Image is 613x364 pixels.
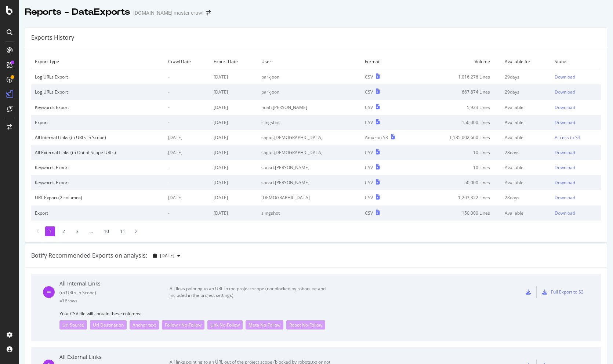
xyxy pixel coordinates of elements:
div: CSV [365,210,373,216]
div: Download [555,74,575,80]
li: 10 [100,226,113,236]
td: - [164,175,210,190]
div: ( to URLs in Scope ) [59,290,170,296]
div: CSV [365,74,373,80]
div: Exports History [31,33,74,42]
td: - [164,115,210,130]
td: 50,000 Lines [418,175,501,190]
div: All External Links [59,353,170,361]
td: - [164,69,210,85]
li: 11 [116,226,129,236]
td: parkjoon [258,69,361,85]
td: 667,874 Lines [418,84,501,99]
a: Download [555,149,597,156]
div: Access to S3 [555,134,580,141]
div: CSV [365,119,373,125]
td: [DATE] [210,205,258,221]
td: - [164,84,210,99]
div: Keywords Export [35,164,161,171]
div: Robot No-Follow [286,320,325,330]
div: CSV [365,149,373,156]
div: Download [555,89,575,95]
td: Available for [501,54,551,69]
li: 2 [59,226,69,236]
div: Keywords Export [35,179,161,186]
td: 10 Lines [418,145,501,160]
td: [DATE] [210,175,258,190]
div: Anchor text [130,320,159,330]
a: Download [555,179,597,186]
td: saosri.[PERSON_NAME] [258,160,361,175]
div: Log URLs Export [35,89,161,95]
td: noah.[PERSON_NAME] [258,100,361,115]
div: Available [505,210,547,216]
div: Link No-Follow [207,320,243,330]
td: Export Date [210,54,258,69]
td: - [164,205,210,221]
td: - [164,100,210,115]
div: Download [555,194,575,201]
td: [DATE] [164,130,210,145]
td: [DATE] [210,115,258,130]
div: Available [505,179,547,186]
td: saosri.[PERSON_NAME] [258,175,361,190]
div: [DOMAIN_NAME] master crawl [133,9,203,17]
div: Available [505,104,547,110]
td: [DATE] [210,84,258,99]
div: csv-export [526,290,531,295]
div: arrow-right-arrow-left [206,10,211,15]
td: User [258,54,361,69]
td: [DATE] [210,160,258,175]
div: CSV [365,164,373,171]
a: Download [555,119,597,125]
div: Available [505,164,547,171]
td: parkjoon [258,84,361,99]
td: - [164,160,210,175]
td: [DATE] [164,190,210,205]
div: Download [555,104,575,110]
div: Download [555,179,575,186]
div: All Internal Links [59,280,170,287]
td: 28 days [501,145,551,160]
div: Download [555,149,575,156]
td: [DEMOGRAPHIC_DATA] [258,190,361,205]
div: Botify Recommended Exports on analysis: [31,251,147,260]
td: [DATE] [164,145,210,160]
a: Access to S3 [555,134,597,141]
a: Download [555,194,597,201]
td: 29 days [501,84,551,99]
div: Download [555,119,575,125]
div: Export [35,210,161,216]
td: Export Type [31,54,164,69]
div: Full Export to S3 [551,289,584,295]
div: All links pointing to an URL in the project scope (not blocked by robots.txt and included in the ... [170,285,335,299]
div: Log URLs Export [35,74,161,80]
span: 2025 Sep. 29th [160,252,174,259]
td: Format [361,54,418,69]
td: 1,185,002,660 Lines [418,130,501,145]
td: Status [551,54,601,69]
td: [DATE] [210,69,258,85]
iframe: Intercom live chat [588,339,606,357]
td: [DATE] [210,100,258,115]
td: [DATE] [210,130,258,145]
div: Url Destination [90,320,127,330]
a: Download [555,104,597,110]
div: All External Links (to Out of Scope URLs) [35,149,161,156]
span: Your CSV file will contain these columns: [59,310,589,317]
td: 5,923 Lines [418,100,501,115]
td: [DATE] [210,190,258,205]
div: Amazon S3 [365,134,388,141]
div: Available [505,119,547,125]
td: 150,000 Lines [418,115,501,130]
a: Download [555,210,597,216]
button: [DATE] [150,250,183,262]
div: Meta No-Follow [246,320,283,330]
a: Download [555,89,597,95]
div: Reports - DataExports [25,6,130,18]
td: 1,016,276 Lines [418,69,501,85]
div: Available [505,134,547,141]
li: 1 [45,226,55,236]
div: CSV [365,89,373,95]
td: [DATE] [210,145,258,160]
